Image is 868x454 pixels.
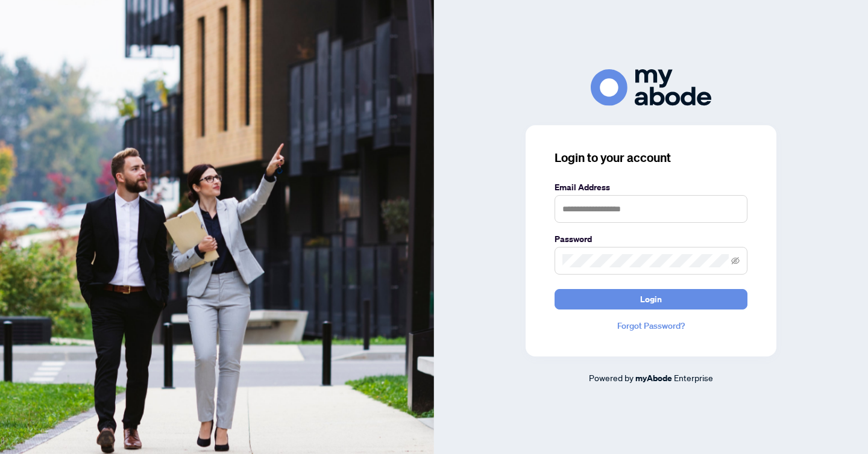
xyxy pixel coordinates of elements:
span: Powered by [589,372,634,383]
span: Enterprise [674,372,713,383]
img: ma-logo [591,69,711,106]
span: eye-invisible [731,257,740,265]
label: Email Address [555,181,747,194]
button: Login [555,289,747,309]
a: myAbode [635,372,672,385]
span: Login [640,290,662,309]
h3: Login to your account [555,149,747,166]
label: Password [555,232,747,246]
a: Forgot Password? [555,319,747,332]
